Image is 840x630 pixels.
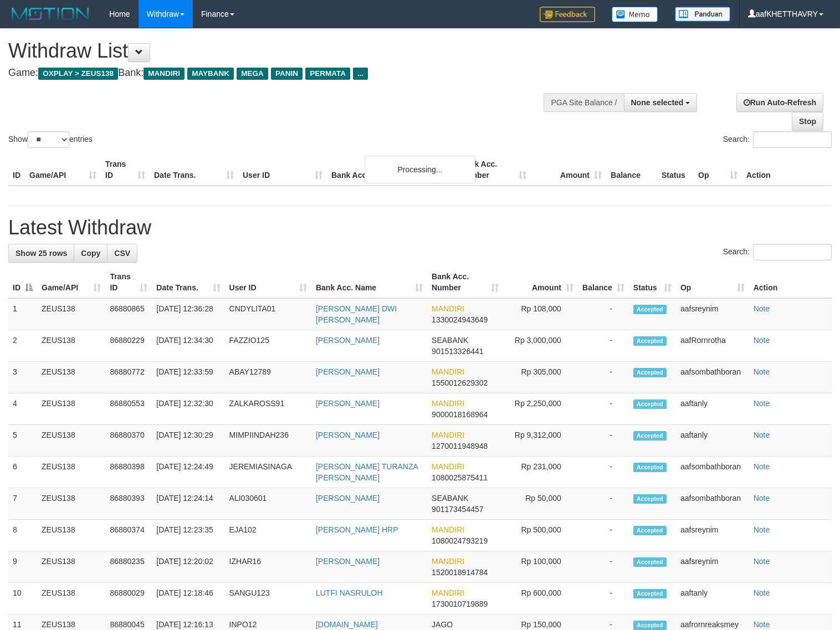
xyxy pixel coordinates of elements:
td: aafsombathboran [676,488,749,520]
span: MANDIRI [432,588,464,597]
a: [PERSON_NAME] [316,336,380,345]
td: aafsreynim [676,520,749,551]
td: ZEUS138 [37,330,105,362]
a: Note [754,336,770,345]
td: aafsreynim [676,551,749,583]
th: User ID: activate to sort column ascending [225,267,311,298]
a: Note [754,588,770,597]
td: [DATE] 12:24:49 [152,457,224,488]
th: Status: activate to sort column ascending [629,267,676,298]
td: aafsreynim [676,298,749,330]
span: Accepted [633,589,667,598]
span: Copy 1270011948948 to clipboard [432,442,488,450]
td: 10 [8,583,37,614]
td: ZEUS138 [37,362,105,393]
th: Balance [606,154,657,186]
td: Rp 9,312,000 [503,425,578,457]
td: 86880029 [105,583,152,614]
td: Rp 108,000 [503,298,578,330]
td: [DATE] 12:34:30 [152,330,224,362]
td: JEREMIASINAGA [225,457,311,488]
span: Accepted [633,526,667,535]
span: Accepted [633,399,667,409]
td: Rp 3,000,000 [503,330,578,362]
span: Accepted [633,494,667,504]
th: Bank Acc. Number [455,154,531,186]
td: - [578,457,629,488]
th: Amount [531,154,606,186]
span: Accepted [633,463,667,472]
th: Date Trans. [150,154,238,186]
a: [PERSON_NAME] [316,431,380,439]
img: panduan.png [675,7,730,22]
span: PANIN [271,68,303,80]
span: MANDIRI [144,68,185,80]
span: SEABANK [432,336,468,345]
th: Game/API [25,154,101,186]
th: Balance: activate to sort column ascending [578,267,629,298]
td: - [578,551,629,583]
td: 4 [8,393,37,425]
span: SEABANK [432,494,468,503]
td: - [578,298,629,330]
a: Note [754,525,770,534]
span: MANDIRI [432,304,464,313]
td: Rp 50,000 [503,488,578,520]
div: Processing... [365,156,475,183]
td: [DATE] 12:36:28 [152,298,224,330]
td: Rp 500,000 [503,520,578,551]
span: PERMATA [305,68,350,80]
td: 7 [8,488,37,520]
td: 8 [8,520,37,551]
span: MANDIRI [432,525,464,534]
td: EJA102 [225,520,311,551]
td: [DATE] 12:18:46 [152,583,224,614]
img: Button%20Memo.svg [612,7,658,22]
a: Note [754,494,770,503]
a: [PERSON_NAME] [316,557,380,566]
td: - [578,330,629,362]
th: Game/API: activate to sort column ascending [37,267,105,298]
span: Copy 9000018168964 to clipboard [432,410,488,419]
a: CSV [107,244,137,263]
td: - [578,362,629,393]
th: Bank Acc. Name [327,154,455,186]
td: [DATE] 12:30:29 [152,425,224,457]
td: 9 [8,551,37,583]
th: Date Trans.: activate to sort column ascending [152,267,224,298]
th: Amount: activate to sort column ascending [503,267,578,298]
a: Note [754,399,770,408]
a: [PERSON_NAME] HRP [316,525,398,534]
div: PGA Site Balance / [544,93,623,112]
a: [PERSON_NAME] [316,367,380,376]
button: None selected [624,93,698,112]
span: Copy 1080024793219 to clipboard [432,536,488,545]
span: Copy [81,249,100,258]
th: User ID [238,154,327,186]
a: Note [754,557,770,566]
a: Note [754,367,770,376]
span: CSV [114,249,130,258]
th: Status [657,154,694,186]
a: [PERSON_NAME] [316,399,380,408]
a: Note [754,620,770,629]
td: Rp 305,000 [503,362,578,393]
span: Accepted [633,621,667,630]
td: - [578,488,629,520]
td: 3 [8,362,37,393]
a: Run Auto-Refresh [736,93,823,112]
a: Note [754,462,770,471]
td: [DATE] 12:20:02 [152,551,224,583]
td: - [578,425,629,457]
td: ZEUS138 [37,488,105,520]
th: ID: activate to sort column descending [8,267,37,298]
td: aafsombathboran [676,362,749,393]
span: Accepted [633,557,667,567]
td: ALI030601 [225,488,311,520]
span: Accepted [633,431,667,441]
td: [DATE] 12:23:35 [152,520,224,551]
span: Copy 901513326441 to clipboard [432,347,483,356]
th: Bank Acc. Number: activate to sort column ascending [427,267,503,298]
span: MAYBANK [187,68,234,80]
td: 86880374 [105,520,152,551]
